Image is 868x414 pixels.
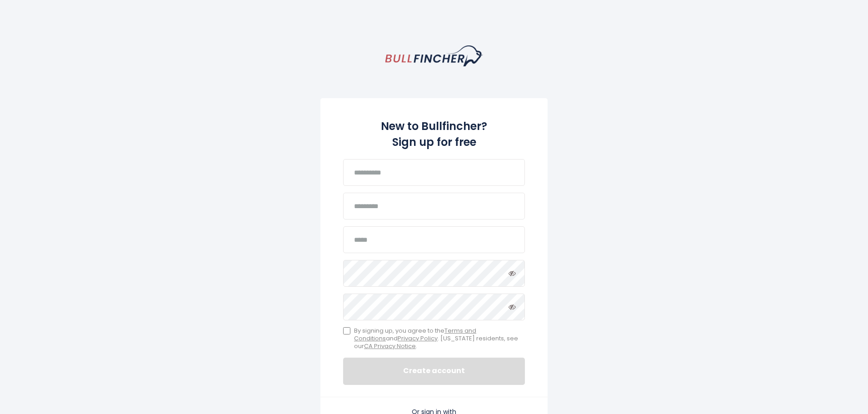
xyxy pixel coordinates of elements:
[364,342,416,350] a: CA Privacy Notice
[385,45,483,66] a: homepage
[354,326,476,343] a: Terms and Conditions
[398,334,438,343] a: Privacy Policy
[509,269,516,277] i: Toggle password visibility
[343,358,525,385] button: Create account
[343,327,350,334] input: By signing up, you agree to theTerms and ConditionsandPrivacy Policy. [US_STATE] residents, see o...
[354,327,525,350] span: By signing up, you agree to the and . [US_STATE] residents, see our .
[343,118,525,150] h2: New to Bullfincher? Sign up for free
